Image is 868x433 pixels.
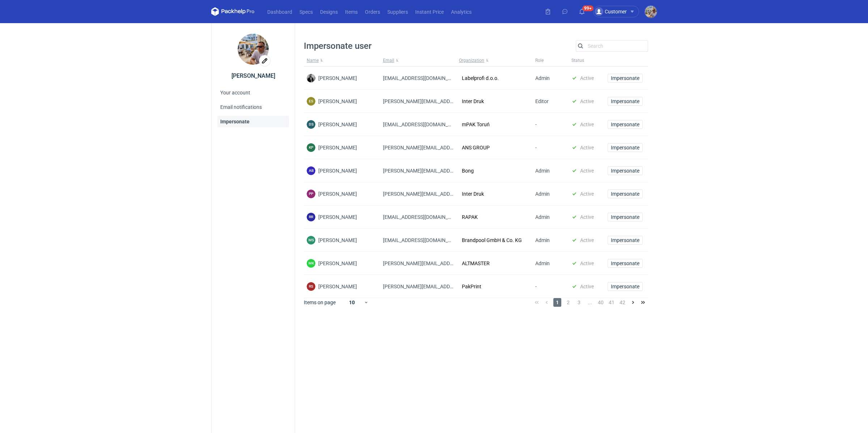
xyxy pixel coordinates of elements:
button: Inter Druk [459,97,486,105]
img: Michał Palasek [645,6,657,18]
div: Robert Schindler [304,275,380,298]
span: [PERSON_NAME] [318,190,357,198]
figcaption: ES [307,97,315,106]
button: Impersonate [608,120,643,129]
a: Instant Price [412,7,447,16]
span: Email [383,58,394,63]
div: robert.schindler@pakprint.eu [380,275,456,298]
button: Impersonate [608,213,643,221]
button: Impersonate [608,143,643,152]
div: paulina.pander@interdruk.com.pl [380,182,456,205]
div: maksim@lstnr.com [380,229,456,252]
div: Mariola Kuźmowicz [307,259,357,268]
figcaption: AB [307,166,315,175]
figcaption: RS [307,282,315,291]
div: Daria Szproch [307,120,357,129]
a: Suppliers [384,7,412,16]
div: Customer [595,7,627,16]
span: 42 [618,298,626,307]
div: Active [569,67,605,90]
a: Dashboard [264,7,296,16]
div: Active [569,205,605,229]
div: Daria Szproch [307,120,315,129]
button: Impersonate [608,166,643,175]
button: Inter Druk [459,190,486,198]
a: Orders [361,7,384,16]
div: Active [569,252,605,275]
div: Robert Schindler [307,282,315,291]
div: Dragan Čivčić [304,67,380,90]
div: Robert Schindler [307,282,357,291]
span: [PERSON_NAME] [318,283,357,290]
div: Active [569,229,605,252]
button: Brandpool GmbH & Co. KG [459,236,524,244]
div: Dragan Čivčić [307,74,315,82]
div: Kamila Pacześna [307,143,315,152]
button: Impersonate [608,259,643,268]
span: [PERSON_NAME] [318,144,357,151]
span: [PERSON_NAME][EMAIL_ADDRESS][PERSON_NAME][DOMAIN_NAME] [383,168,541,174]
span: 3 [575,298,583,307]
div: Admin [532,252,569,275]
a: Analytics [447,7,475,16]
span: Impersonate [611,76,639,81]
div: dragan.civcic@labelprofi.com [380,67,456,90]
span: [PERSON_NAME][EMAIL_ADDRESS][DOMAIN_NAME] [383,191,502,197]
figcaption: MK [307,259,315,268]
button: Organization [456,55,532,66]
span: Impersonate [611,99,639,104]
svg: Packhelp Pro [211,7,255,16]
span: [EMAIL_ADDRESS][DOMAIN_NAME] [383,75,463,81]
div: elzbieta.sybilska@interdruk.com.pl [380,90,456,113]
span: Name [307,58,319,63]
button: 99+ [576,6,588,17]
div: Michał Palasek [236,32,271,67]
button: PakPrint [459,283,484,290]
div: - [532,275,569,298]
div: Dragan Čivčić [307,74,357,82]
div: Mariola Kuźmowicz [304,252,380,275]
div: Maksim Safronov [304,229,380,252]
div: Agnieszka Biniarz [304,159,380,182]
button: Impersonate [608,97,643,106]
a: Impersonate [217,116,289,127]
span: [EMAIL_ADDRESS][DOMAIN_NAME] [383,237,463,243]
span: Impersonate [611,238,639,243]
span: [PERSON_NAME][EMAIL_ADDRESS][DOMAIN_NAME] [383,260,502,266]
figcaption: KP [307,143,315,152]
span: Impersonate [611,191,639,196]
figcaption: RR [307,213,315,221]
span: [PERSON_NAME][EMAIL_ADDRESS][DOMAIN_NAME] [383,145,502,150]
span: ... [586,298,594,307]
button: RAPAK [459,213,480,221]
figcaption: PP [307,190,315,198]
div: Elżbieta Sybilska [307,97,357,106]
button: Bong [459,167,476,175]
div: Robert Rakowski [304,205,380,229]
div: - [532,136,569,159]
input: Search [576,42,648,50]
img: Michał Palasek [238,34,269,65]
span: [PERSON_NAME] [318,121,357,128]
div: Editor [532,90,569,113]
button: mPAK Toruń [459,120,492,128]
div: Agnieszka Biniarz [307,166,315,175]
div: [PERSON_NAME] [231,72,275,80]
figcaption: DS [307,120,315,129]
a: Specs [296,7,316,16]
button: Impersonate [608,74,643,82]
button: ANS GROUP [459,144,492,152]
div: Elżbieta Sybilska [307,97,315,106]
button: Customer [593,6,645,17]
span: Impersonate [611,122,639,127]
div: kamila@anstudio.com.pl [380,136,456,159]
span: [EMAIL_ADDRESS][DOMAIN_NAME] [383,214,463,220]
span: Impersonate [611,261,639,266]
div: daria@mpak.pl [380,113,456,136]
div: Maksim Safronov [307,236,357,245]
div: biuro@rapak.pl [380,205,456,229]
div: Admin [532,205,569,229]
div: Kamila Pacześna [307,143,357,152]
span: [PERSON_NAME] [318,75,357,82]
